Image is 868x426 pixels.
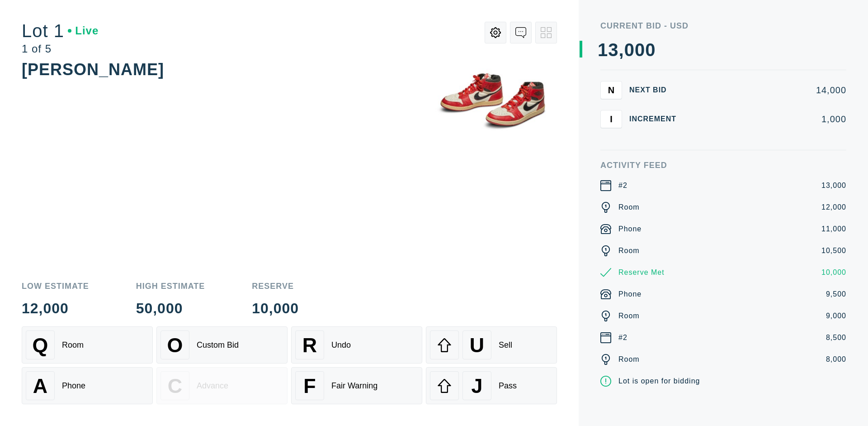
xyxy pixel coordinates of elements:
div: 10,500 [821,245,846,256]
div: Room [618,202,640,213]
div: Room [618,311,640,321]
div: Increment [629,115,684,123]
button: RUndo [291,326,422,364]
div: 0 [635,41,645,59]
div: 11,000 [821,224,846,235]
button: I [600,110,622,128]
div: Undo [331,340,351,350]
button: OCustom Bid [156,326,288,364]
div: 12,000 [22,301,89,316]
div: Phone [618,224,642,235]
span: Q [33,334,48,357]
button: N [600,81,622,99]
div: Pass [499,381,517,391]
div: 14,000 [691,86,846,95]
button: CAdvance [156,367,288,404]
span: U [470,334,484,357]
div: Phone [618,289,642,300]
div: 9,000 [826,311,846,321]
div: Custom Bid [197,340,239,350]
div: Current Bid - USD [600,22,846,30]
div: 0 [645,41,656,59]
div: 8,500 [826,332,846,343]
div: Low Estimate [22,282,89,290]
span: R [302,334,317,357]
div: 13,000 [821,180,846,191]
div: 1 [598,41,608,59]
div: Lot is open for bidding [618,376,700,387]
div: High Estimate [136,282,205,290]
button: APhone [22,367,153,404]
button: JPass [426,367,557,404]
div: Next Bid [629,86,684,94]
div: Sell [499,340,512,350]
div: 1 of 5 [22,43,99,54]
div: Advance [197,381,228,391]
div: 3 [608,41,618,59]
div: Room [618,354,640,365]
button: USell [426,326,557,364]
span: N [608,85,614,95]
div: 10,000 [252,301,299,316]
div: Activity Feed [600,161,846,169]
div: Live [68,25,99,36]
div: 1,000 [691,115,846,124]
button: FFair Warning [291,367,422,404]
div: Reserve Met [618,267,665,278]
button: QRoom [22,326,153,364]
span: I [610,114,613,124]
div: Reserve [252,282,299,290]
div: 10,000 [821,267,846,278]
div: 50,000 [136,301,205,316]
div: 8,000 [826,354,846,365]
div: , [619,41,624,222]
span: A [33,374,47,397]
span: O [167,334,183,357]
div: #2 [618,180,627,191]
span: F [303,374,316,397]
div: 12,000 [821,202,846,213]
span: C [168,374,182,397]
div: Lot 1 [22,22,99,40]
div: #2 [618,332,627,343]
div: 0 [624,41,635,59]
span: J [471,374,482,397]
div: Room [618,245,640,256]
div: Phone [62,381,85,391]
div: Room [62,340,84,350]
div: Fair Warning [331,381,377,391]
div: [PERSON_NAME] [22,60,164,79]
div: 9,500 [826,289,846,300]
